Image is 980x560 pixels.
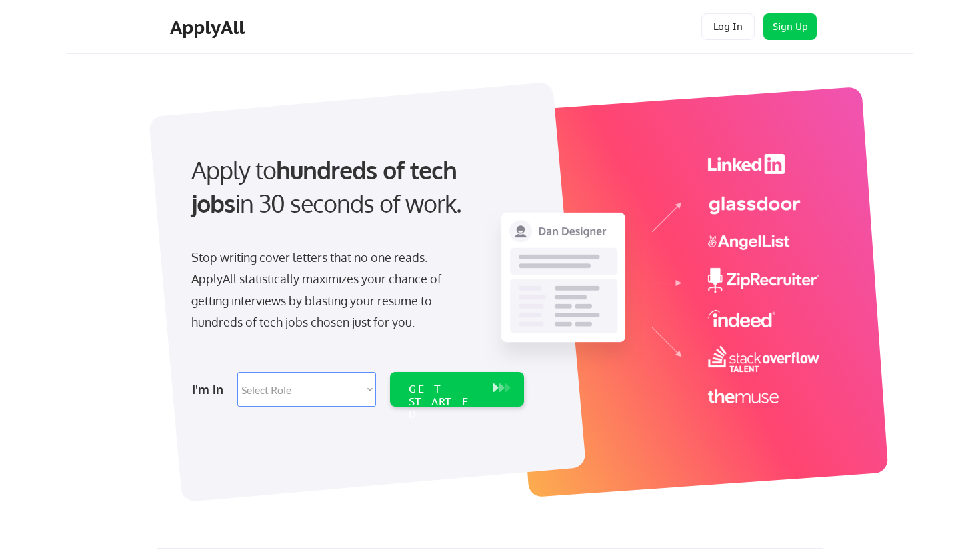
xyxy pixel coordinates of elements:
[191,153,519,221] div: Apply to in 30 seconds of work.
[170,16,249,39] div: ApplyAll
[763,13,817,40] button: Sign Up
[191,155,463,218] strong: hundreds of tech jobs
[701,13,755,40] button: Log In
[191,247,465,333] div: Stop writing cover letters that no one reads. ApplyAll statistically maximizes your chance of get...
[192,379,229,400] div: I'm in
[409,383,480,421] div: GET STARTED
